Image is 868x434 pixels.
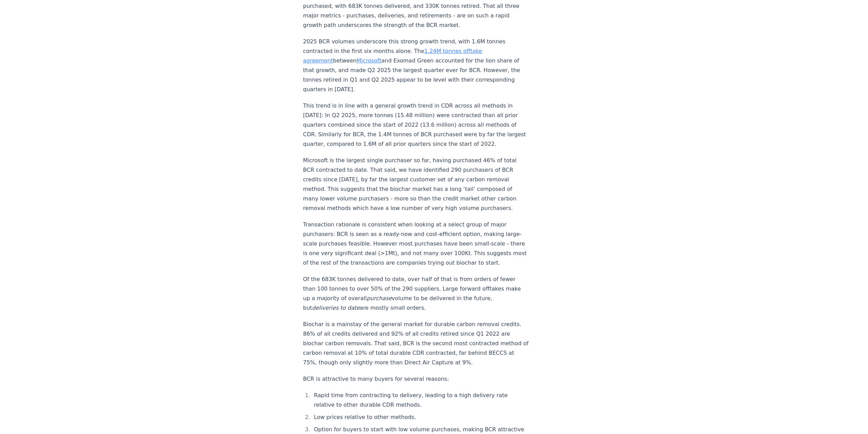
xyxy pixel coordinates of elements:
p: Transaction rationale is consistent when looking at a select group of major purchasers: BCR is se... [303,220,529,268]
li: Rapid time from contracting to delivery, leading to a high delivery rate relative to other durabl... [312,391,529,410]
p: Microsoft is the largest single purchaser so far, having purchased 46% of total BCR contracted to... [303,156,529,213]
p: BCR is attractive to many buyers for several reasons: [303,374,529,384]
p: Of the 683K tonnes delivered to date, over half of that is from orders of fewer than 100 tonnes t... [303,275,529,313]
em: purchase [367,295,392,302]
p: 2025 BCR volumes underscore this strong growth trend, with 1.6M tonnes contracted in the first si... [303,37,529,94]
p: This trend is in line with a general growth trend in CDR across all methods in [DATE]: In Q2 2025... [303,101,529,149]
li: Low prices relative to other methods. [312,412,529,422]
p: Biochar is a mainstay of the general market for durable carbon removal credits. 86% of all credit... [303,320,529,367]
em: deliveries [312,305,338,311]
a: Microsoft [356,57,381,64]
em: to date [340,305,360,311]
